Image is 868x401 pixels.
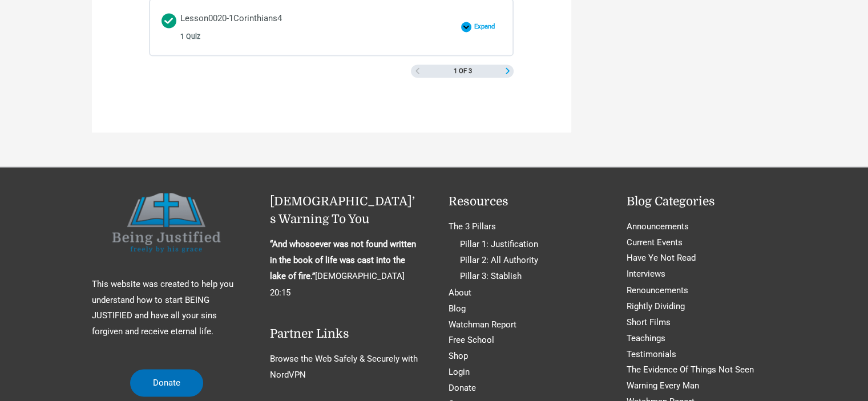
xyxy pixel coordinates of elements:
[180,33,200,40] span: 1 Quiz
[162,11,455,43] a: Completed Lesson0020-1Corinthians4 1 Quiz
[627,193,777,211] h2: Blog Categories
[449,221,496,232] a: The 3 Pillars
[453,68,471,74] span: 1 of 3
[449,334,494,345] a: Free School
[627,317,671,327] a: Short Films
[270,351,420,383] nav: Partner Links
[449,303,466,313] a: Blog
[130,369,203,396] a: Donate
[270,237,420,300] p: [DEMOGRAPHIC_DATA] 20:15
[627,237,683,248] a: Current Events
[449,366,470,376] a: Login
[460,255,538,265] a: Pillar 2: All Authority
[461,22,502,32] button: Expand
[627,285,688,295] a: Renouncements
[627,253,696,263] a: Have Ye Not Read
[627,364,754,374] a: The Evidence Of Things Not Seen
[627,301,685,311] a: Rightly Dividing
[92,193,242,364] aside: Footer Widget 1
[627,333,665,343] a: Teachings
[460,271,522,281] a: Pillar 3: Stablish
[627,269,665,279] a: Interviews
[627,349,676,359] a: Testimonials
[471,23,502,31] span: Expand
[449,350,468,361] a: Shop
[504,68,511,75] a: Next Page
[627,221,689,232] a: Announcements
[627,380,699,390] a: Warning Every Man
[92,276,242,339] p: This website was created to help you understand how to start BEING JUSTIFIED and have all your si...
[162,13,176,28] div: Completed
[449,319,516,329] a: Watchman Report
[270,193,420,229] h2: [DEMOGRAPHIC_DATA]’s Warning To You
[449,382,476,392] a: Donate
[270,239,416,281] strong: “And whosoever was not found written in the book of life was cast into the lake of fire.”
[270,325,420,343] h2: Partner Links
[449,193,599,211] h2: Resources
[270,193,420,383] aside: Footer Widget 2
[460,239,538,249] a: Pillar 1: Justification
[270,353,418,379] a: Browse the Web Safely & Securely with NordVPN
[180,11,282,43] div: Lesson0020-1Corinthians4
[449,287,471,297] a: About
